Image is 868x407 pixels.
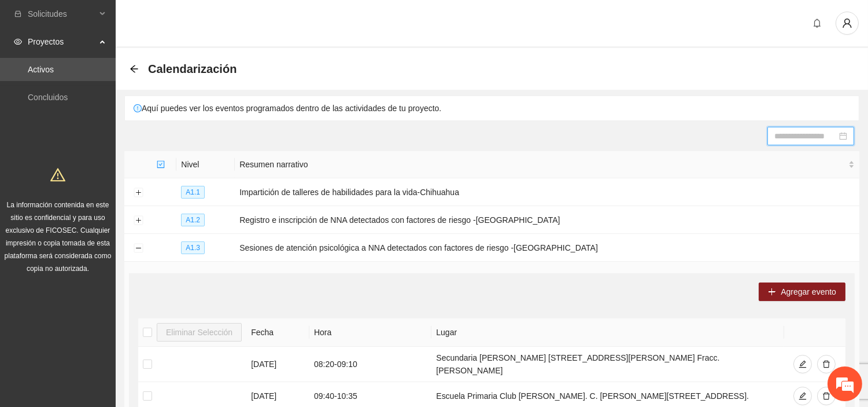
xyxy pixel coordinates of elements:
[130,64,139,74] div: Back
[134,104,142,112] span: exclamation-circle
[799,360,807,369] span: edit
[28,65,54,74] a: Activos
[817,387,836,405] button: delete
[246,347,309,382] td: [DATE]
[67,135,160,252] span: Estamos en línea.
[759,283,845,301] button: plusAgregar evento
[246,318,309,347] th: Fecha
[836,18,858,28] span: user
[235,151,859,178] th: Resumen narrativo
[781,285,836,298] span: Agregar evento
[50,167,65,182] span: warning
[130,64,139,74] span: arrow-left
[768,288,776,297] span: plus
[28,93,68,102] a: Concluidos
[808,14,826,32] button: bell
[134,216,143,225] button: Expand row
[176,151,235,178] th: Nivel
[6,278,220,319] textarea: Escriba su mensaje y pulse “Intro”
[822,360,830,369] span: delete
[808,19,826,28] span: bell
[157,323,242,342] button: Eliminar Selección
[431,318,784,347] th: Lugar
[181,186,205,199] span: A1.1
[157,160,165,168] span: check-square
[309,347,431,382] td: 08:20 - 09:10
[134,188,143,197] button: Expand row
[822,392,830,401] span: delete
[431,347,784,382] td: Secundaria [PERSON_NAME] [STREET_ADDRESS][PERSON_NAME] Fracc. [PERSON_NAME]
[60,59,194,74] div: Chatee con nosotros ahora
[793,355,812,373] button: edit
[148,60,237,78] span: Calendarización
[239,158,846,171] span: Resumen narrativo
[235,206,859,234] td: Registro e inscripción de NNA detectados con factores de riesgo -[GEOGRAPHIC_DATA]
[5,201,112,273] span: La información contenida en este sitio es confidencial y para uso exclusivo de FICOSEC. Cualquier...
[28,2,96,25] span: Solicitudes
[181,241,205,254] span: A1.3
[134,244,143,253] button: Collapse row
[793,387,812,405] button: edit
[817,355,836,373] button: delete
[235,178,859,206] td: Impartición de talleres de habilidades para la vida-Chihuahua
[190,6,217,34] div: Minimizar ventana de chat en vivo
[836,12,859,35] button: user
[181,214,205,226] span: A1.2
[14,10,22,18] span: inbox
[125,96,859,120] div: Aquí puedes ver los eventos programados dentro de las actividades de tu proyecto.
[28,30,96,53] span: Proyectos
[799,392,807,401] span: edit
[235,234,859,262] td: Sesiones de atención psicológica a NNA detectados con factores de riesgo -[GEOGRAPHIC_DATA]
[309,318,431,347] th: Hora
[14,38,22,46] span: eye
